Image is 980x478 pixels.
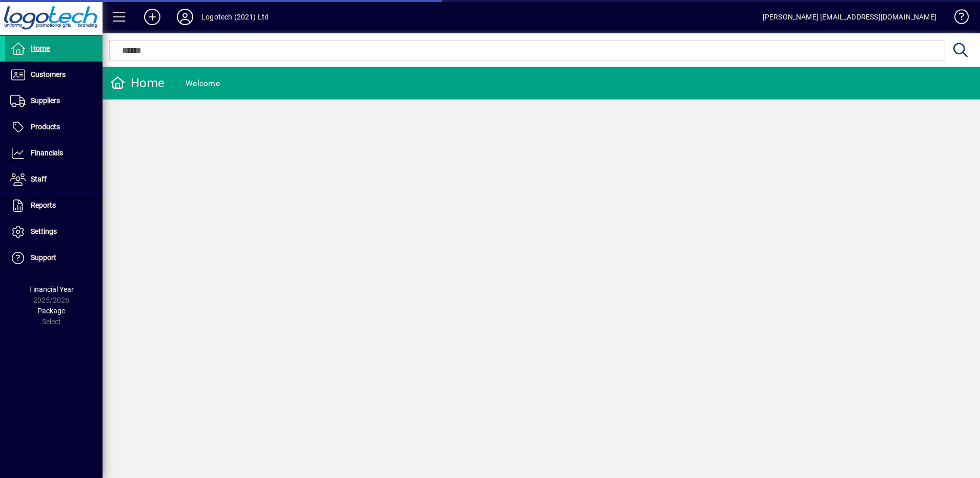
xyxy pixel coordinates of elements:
div: Home [110,75,165,91]
div: Welcome [186,75,220,92]
div: Logotech (2021) Ltd [201,9,269,25]
a: Suppliers [5,88,103,114]
a: Products [5,114,103,140]
span: Settings [31,227,57,235]
span: Financial Year [29,285,74,293]
span: Staff [31,175,47,183]
span: Financials [31,149,63,157]
span: Customers [31,70,66,78]
button: Profile [169,8,201,26]
a: Customers [5,62,103,88]
span: Products [31,123,60,131]
div: [PERSON_NAME] [EMAIL_ADDRESS][DOMAIN_NAME] [763,9,936,25]
span: Support [31,253,56,262]
span: Suppliers [31,96,60,105]
a: Support [5,245,103,271]
a: Settings [5,219,103,245]
a: Staff [5,167,103,192]
a: Reports [5,193,103,218]
span: Home [31,44,50,52]
span: Package [37,307,65,315]
button: Add [136,8,169,26]
span: Reports [31,201,56,209]
a: Knowledge Base [947,2,967,35]
a: Financials [5,141,103,166]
